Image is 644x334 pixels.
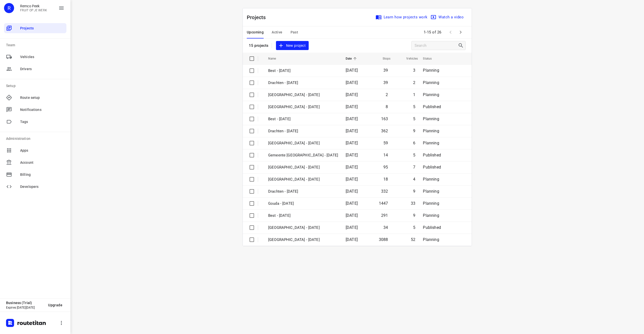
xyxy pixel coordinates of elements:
[6,136,66,141] p: Administration
[423,165,441,170] span: Published
[268,237,338,243] p: Zwolle - Monday
[6,83,66,89] p: Setup
[381,116,388,121] span: 163
[268,201,338,206] p: Gouda - Tuesday
[20,184,64,189] span: Developers
[20,66,64,72] span: Drivers
[346,189,358,194] span: [DATE]
[268,164,338,170] p: Gemeente Rotterdam - Tuesday
[423,141,439,145] span: Planning
[268,68,338,74] p: Best - Friday
[423,56,438,62] span: Status
[423,237,439,242] span: Planning
[346,129,358,133] span: [DATE]
[6,301,44,305] p: Business (Trial)
[413,68,415,73] span: 3
[379,237,388,242] span: 3088
[291,29,298,35] span: Past
[346,68,358,73] span: [DATE]
[268,92,338,98] p: Antwerpen - Thursday
[268,152,338,158] p: Gemeente Rotterdam - Wednesday
[423,129,439,133] span: Planning
[4,105,66,115] div: Notifications
[346,56,358,62] span: Date
[20,26,64,31] span: Projects
[413,116,415,121] span: 5
[268,104,338,110] p: Gemeente Rotterdam - Thursday
[346,177,358,182] span: [DATE]
[423,225,441,230] span: Published
[423,116,439,121] span: Planning
[346,201,358,206] span: [DATE]
[411,201,415,206] span: 33
[272,29,282,35] span: Active
[413,92,415,97] span: 1
[4,64,66,74] div: Drivers
[44,301,66,310] button: Upgrade
[381,189,388,194] span: 332
[346,237,358,242] span: [DATE]
[4,182,66,192] div: Developers
[249,43,269,48] p: 15 projects
[4,93,66,103] div: Route setup
[413,213,415,218] span: 9
[386,92,388,97] span: 2
[48,303,62,307] span: Upgrade
[458,43,465,49] div: Search
[268,116,338,122] p: Best - Thursday
[423,92,439,97] span: Planning
[279,43,306,49] span: New project
[346,104,358,109] span: [DATE]
[4,157,66,168] div: Account
[423,201,439,206] span: Planning
[413,104,415,109] span: 5
[4,170,66,180] div: Billing
[268,225,338,231] p: Gemeente Rotterdam - Monday
[413,129,415,133] span: 9
[268,189,338,194] p: Drachten - Tuesday
[423,104,441,109] span: Published
[423,153,441,157] span: Published
[383,225,388,230] span: 34
[346,225,358,230] span: [DATE]
[346,92,358,97] span: [DATE]
[20,172,64,177] span: Billing
[346,80,358,85] span: [DATE]
[6,43,66,48] p: Team
[423,177,439,182] span: Planning
[383,68,388,73] span: 39
[20,160,64,165] span: Account
[346,141,358,145] span: [DATE]
[413,165,415,170] span: 7
[446,27,456,37] span: Previous Page
[415,42,458,50] input: Search projects
[376,56,391,62] span: Stops
[346,116,358,121] span: [DATE]
[20,119,64,124] span: Tags
[268,213,338,219] p: Best - Tuesday
[383,80,388,85] span: 39
[422,27,444,38] span: 1-15 of 26
[383,165,388,170] span: 95
[247,14,270,21] p: Projects
[413,177,415,182] span: 4
[413,225,415,230] span: 5
[20,148,64,153] span: Apps
[4,145,66,155] div: Apps
[346,213,358,218] span: [DATE]
[6,306,44,309] p: Expires [DATE][DATE]
[386,104,388,109] span: 8
[247,29,264,35] span: Upcoming
[20,9,47,12] p: FRUIT OP JE WERK
[383,141,388,145] span: 59
[276,41,309,50] button: New project
[456,27,466,37] span: Next Page
[268,56,283,62] span: Name
[346,165,358,170] span: [DATE]
[383,177,388,182] span: 18
[413,189,415,194] span: 9
[413,80,415,85] span: 2
[4,23,66,33] div: Projects
[423,189,439,194] span: Planning
[383,153,388,157] span: 14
